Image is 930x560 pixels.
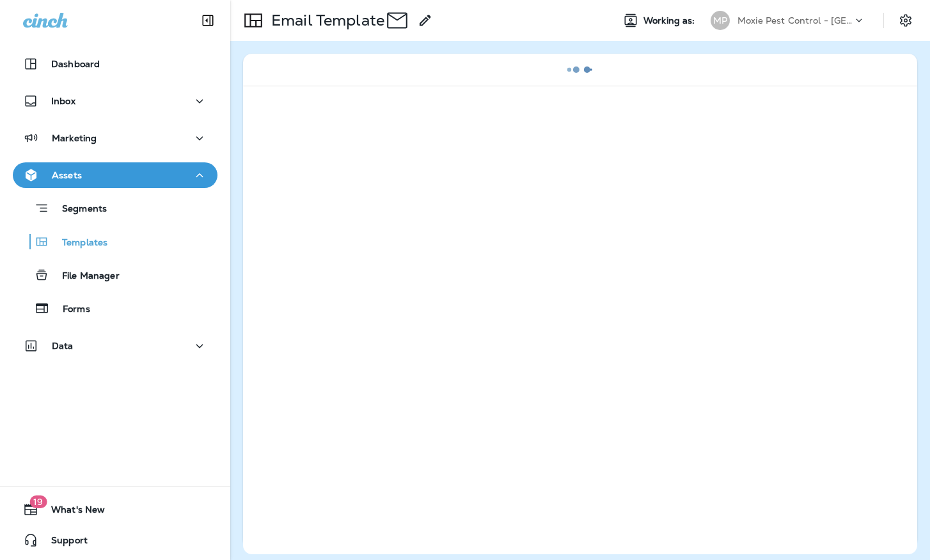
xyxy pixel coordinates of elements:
[49,203,107,216] p: Segments
[51,96,75,106] p: Inbox
[52,133,97,143] p: Marketing
[13,194,217,222] button: Segments
[894,9,917,32] button: Settings
[13,295,217,322] button: Forms
[13,162,217,188] button: Assets
[13,88,217,114] button: Inbox
[737,15,853,26] p: Moxie Pest Control - [GEOGRAPHIC_DATA]
[13,333,217,359] button: Data
[13,261,217,288] button: File Manager
[29,495,47,508] span: 19
[38,535,88,550] span: Support
[52,341,74,351] p: Data
[49,237,107,249] p: Templates
[13,125,217,151] button: Marketing
[51,59,100,69] p: Dashboard
[711,11,730,30] div: MP
[190,8,226,33] button: Collapse Sidebar
[50,304,90,316] p: Forms
[13,51,217,77] button: Dashboard
[49,270,120,283] p: File Manager
[13,497,217,522] button: 19What's New
[52,170,82,180] p: Assets
[13,228,217,255] button: Templates
[38,504,105,520] span: What's New
[266,11,384,30] p: Email Template
[643,15,698,26] span: Working as:
[13,527,217,553] button: Support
